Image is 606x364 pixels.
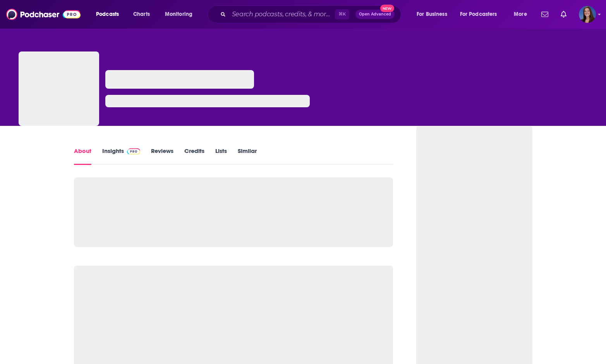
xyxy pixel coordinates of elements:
[411,8,457,21] button: open menu
[359,12,391,16] span: Open Advanced
[91,8,129,21] button: open menu
[455,8,508,21] button: open menu
[508,8,537,21] button: open menu
[127,148,141,155] img: Podchaser Pro
[184,147,204,165] a: Credits
[151,147,173,165] a: Reviews
[460,9,497,20] span: For Podcasters
[514,9,527,20] span: More
[579,6,596,23] button: Show profile menu
[160,8,203,21] button: open menu
[74,147,91,165] a: About
[579,6,596,23] span: Logged in as emmadonovan
[558,8,570,21] a: Show notifications dropdown
[133,9,150,20] span: Charts
[355,10,395,19] button: Open AdvancedNew
[96,9,119,20] span: Podcasts
[417,9,447,20] span: For Business
[579,6,596,23] img: User Profile
[215,147,227,165] a: Lists
[229,8,335,21] input: Search podcasts, credits, & more...
[380,5,394,12] span: New
[102,147,141,165] a: InsightsPodchaser Pro
[215,5,409,23] div: Search podcasts, credits, & more...
[538,8,551,21] a: Show notifications dropdown
[128,8,155,21] a: Charts
[6,7,81,22] img: Podchaser - Follow, Share and Rate Podcasts
[335,9,349,19] span: ⌘ K
[238,147,257,165] a: Similar
[165,9,192,20] span: Monitoring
